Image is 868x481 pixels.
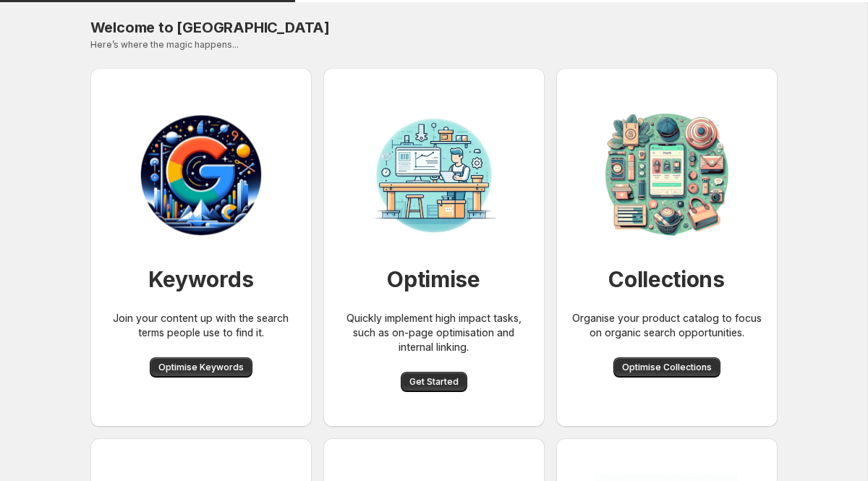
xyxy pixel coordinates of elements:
[595,103,739,247] img: Collection organisation for SEO
[150,357,252,378] button: Optimise Keywords
[608,265,725,294] h1: Collections
[148,265,254,294] h1: Keywords
[409,376,459,388] span: Get Started
[387,265,480,294] h1: Optimise
[568,311,766,340] p: Organise your product catalog to focus on organic search opportunities.
[335,311,533,354] p: Quickly implement high impact tasks, such as on-page optimisation and internal linking.
[622,362,712,373] span: Optimise Collections
[102,311,300,340] p: Join your content up with the search terms people use to find it.
[158,362,244,373] span: Optimise Keywords
[613,357,720,378] button: Optimise Collections
[90,19,330,36] span: Welcome to [GEOGRAPHIC_DATA]
[90,39,778,51] p: Here’s where the magic happens...
[129,103,273,247] img: Workbench for SEO
[401,372,467,392] button: Get Started
[362,103,506,247] img: Workbench for SEO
